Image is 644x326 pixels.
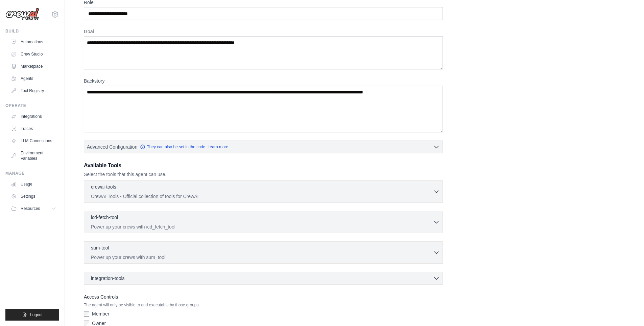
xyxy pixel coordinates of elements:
label: Goal [84,28,443,35]
h3: Available Tools [84,161,443,170]
span: Resources [21,206,40,211]
p: The agent will only be visible to and executable by those groups. [84,302,443,308]
a: Automations [8,37,59,47]
a: LLM Connections [8,135,59,146]
p: crewai-tools [91,183,116,190]
p: CrewAI Tools - Official collection of tools for CrewAI [91,193,433,200]
button: integration-tools [87,275,440,282]
div: Manage [5,171,59,176]
a: Marketplace [8,61,59,72]
p: Power up your crews with icd_fetch_tool [91,223,433,230]
a: They can also be set in the code. Learn more [140,144,228,150]
a: Crew Studio [8,49,59,60]
button: Logout [5,309,59,321]
a: Usage [8,179,59,190]
label: Access Controls [84,293,443,301]
button: sum-tool Power up your crews with sum_tool [87,244,440,261]
a: Settings [8,191,59,202]
button: icd-fetch-tool Power up your crews with icd_fetch_tool [87,214,440,230]
div: Build [5,28,59,34]
span: Logout [30,312,43,318]
p: icd-fetch-tool [91,214,118,221]
a: Agents [8,73,59,84]
p: Power up your crews with sum_tool [91,254,433,261]
span: integration-tools [91,275,125,282]
button: Resources [8,203,59,214]
p: Select the tools that this agent can use. [84,171,443,178]
div: Operate [5,103,59,108]
button: Advanced Configuration They can also be set in the code. Learn more [84,141,443,153]
a: Traces [8,123,59,134]
label: Member [92,310,109,317]
button: crewai-tools CrewAI Tools - Official collection of tools for CrewAI [87,183,440,200]
a: Tool Registry [8,85,59,96]
span: Advanced Configuration [87,144,137,150]
a: Environment Variables [8,148,59,164]
img: Logo [5,8,39,21]
label: Backstory [84,78,443,84]
a: Integrations [8,111,59,122]
p: sum-tool [91,244,109,251]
